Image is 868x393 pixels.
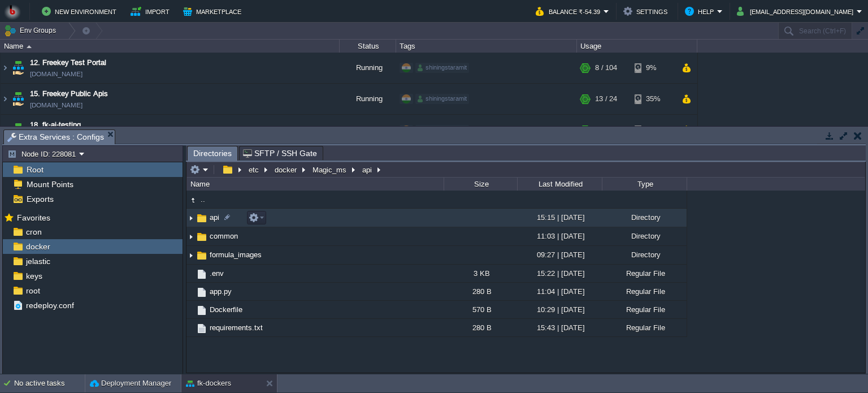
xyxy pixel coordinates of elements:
[24,194,55,204] span: Exports
[1,84,10,114] img: AMDAwAAAACH5BAEAAAAALAAAAAABAAEAAAICRAEAOw==
[196,212,208,224] img: AMDAwAAAACH5BAEAAAAALAAAAAABAAEAAAICRAEAOw==
[186,162,865,178] input: Click to enter the path
[737,5,857,18] button: [EMAIL_ADDRESS][DOMAIN_NAME]
[208,287,233,296] a: app.py
[15,213,52,222] a: Favorites
[30,100,83,111] a: [DOMAIN_NAME]
[186,209,196,227] img: AMDAwAAAACH5BAEAAAAALAAAAAABAAEAAAICRAEAOw==
[208,269,225,278] a: .env
[4,23,60,38] button: Env Groups
[24,256,52,266] a: jelastic
[196,231,208,243] img: AMDAwAAAACH5BAEAAAAALAAAAAABAAEAAAICRAEAOw==
[24,271,44,281] a: keys
[340,40,396,53] div: Status
[24,179,75,189] a: Mount Points
[14,374,85,392] div: No active tasks
[208,305,244,314] a: Dockerfile
[186,228,196,245] img: AMDAwAAAACH5BAEAAAAALAAAAAABAAEAAAICRAEAOw==
[196,268,208,280] img: AMDAwAAAACH5BAEAAAAALAAAAAABAAEAAAICRAEAOw==
[208,250,263,260] a: formula_images
[595,53,617,83] div: 8 / 104
[4,3,21,20] img: Bitss Techniques
[196,304,208,317] img: AMDAwAAAACH5BAEAAAAALAAAAAABAAEAAAICRAEAOw==
[186,247,196,264] img: AMDAwAAAACH5BAEAAAAALAAAAAABAAEAAAICRAEAOw==
[361,165,375,175] button: api
[10,115,26,145] img: AMDAwAAAACH5BAEAAAAALAAAAAABAAEAAAICRAEAOw==
[415,63,469,73] div: shiningstaramit
[199,195,207,204] a: ..
[188,178,444,191] div: Name
[30,119,81,131] a: 18. fk-ai-testing
[602,209,687,226] div: Directory
[10,53,26,83] img: AMDAwAAAACH5BAEAAAAALAAAAAABAAEAAAICRAEAOw==
[7,149,79,159] button: Node ID: 228081
[1,40,339,53] div: Name
[635,115,671,145] div: 21%
[397,40,576,53] div: Tags
[517,227,602,245] div: 11:03 | [DATE]
[196,322,208,335] img: AMDAwAAAACH5BAEAAAAALAAAAAABAAEAAAICRAEAOw==
[517,301,602,318] div: 10:29 | [DATE]
[186,194,199,206] img: AMDAwAAAACH5BAEAAAAALAAAAAABAAEAAAICRAEAOw==
[183,5,245,18] button: Marketplace
[635,53,671,83] div: 9%
[602,227,687,245] div: Directory
[444,319,517,336] div: 280 B
[208,323,264,332] a: requirements.txt
[90,378,171,389] button: Deployment Manager
[602,319,687,336] div: Regular File
[340,115,396,145] div: Running
[24,165,45,175] a: Root
[415,94,469,104] div: shiningstaramit
[517,319,602,336] div: 15:43 | [DATE]
[517,265,602,282] div: 15:22 | [DATE]
[186,265,196,282] img: AMDAwAAAACH5BAEAAAAALAAAAAABAAEAAAICRAEAOw==
[27,45,32,48] img: AMDAwAAAACH5BAEAAAAALAAAAAABAAEAAAICRAEAOw==
[517,283,602,300] div: 11:04 | [DATE]
[595,84,617,114] div: 13 / 24
[186,283,196,300] img: AMDAwAAAACH5BAEAAAAALAAAAAABAAEAAAICRAEAOw==
[536,5,604,18] button: Balance ₹-54.39
[30,57,106,68] span: 12. Freekey Test Portal
[24,227,44,237] a: cron
[7,130,104,144] span: Extra Services : Configs
[517,209,602,226] div: 15:15 | [DATE]
[30,68,83,80] a: [DOMAIN_NAME]
[10,84,26,114] img: AMDAwAAAACH5BAEAAAAALAAAAAABAAEAAAICRAEAOw==
[208,231,240,241] span: common
[24,286,42,296] a: root
[131,5,173,18] button: Import
[517,246,602,264] div: 09:27 | [DATE]
[1,53,10,83] img: AMDAwAAAACH5BAEAAAAALAAAAAABAAEAAAICRAEAOw==
[1,115,10,145] img: AMDAwAAAACH5BAEAAAAALAAAAAABAAEAAAICRAEAOw==
[247,165,262,175] button: etc
[24,300,76,310] a: redeploy.conf
[578,40,697,53] div: Usage
[311,165,349,175] button: Magic_ms
[415,125,469,135] div: shiningstaramit
[518,178,602,191] div: Last Modified
[15,213,52,223] span: Favorites
[196,286,208,299] img: AMDAwAAAACH5BAEAAAAALAAAAAABAAEAAAICRAEAOw==
[623,5,671,18] button: Settings
[193,146,232,161] span: Directories
[24,241,52,252] a: docker
[42,5,120,18] button: New Environment
[602,265,687,282] div: Regular File
[340,84,396,114] div: Running
[273,165,300,175] button: docker
[340,53,396,83] div: Running
[208,213,221,222] span: api
[602,246,687,264] div: Directory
